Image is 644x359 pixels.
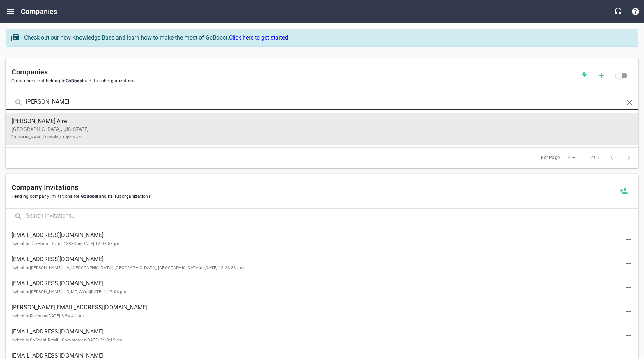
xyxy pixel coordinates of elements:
span: [EMAIL_ADDRESS][DOMAIN_NAME] [11,255,621,264]
div: 10 [564,153,578,163]
button: Add a new company [593,67,610,84]
button: Delete Invitation [620,231,637,248]
button: Invite a new company [615,182,632,200]
span: 1-1 of 1 [584,154,599,162]
small: Invited to [PERSON_NAME] - IA, [GEOGRAPHIC_DATA], [GEOGRAPHIC_DATA], [GEOGRAPHIC_DATA] on [DATE] ... [11,265,244,270]
span: Companies that belong to and its suborganizations. [11,78,576,85]
a: [PERSON_NAME] Aire[GEOGRAPHIC_DATA], [US_STATE][PERSON_NAME] Supply / Tupelo 721 [6,113,638,145]
span: [EMAIL_ADDRESS][DOMAIN_NAME] [11,231,621,240]
span: [EMAIL_ADDRESS][DOMAIN_NAME] [11,279,621,288]
small: Invited to Rheem on [DATE] 3:54:41 pm [11,313,84,318]
small: Invited to GoBoost Retail - Corporate on [DATE] 9:18:12 am [11,337,122,342]
span: Pending company invitations for and its suborganizations. [11,193,615,200]
button: Open drawer [2,3,19,20]
h6: Company Invitations [11,182,615,193]
span: [EMAIL_ADDRESS][DOMAIN_NAME] [11,327,621,336]
span: [PERSON_NAME][EMAIL_ADDRESS][DOMAIN_NAME] [11,303,621,312]
a: Click here to get started. [229,34,290,41]
button: Delete Invitation [620,327,637,344]
button: Live Chat [609,3,627,20]
button: Download companies [576,67,593,84]
input: Search Companies... [26,95,618,110]
small: Invited to [PERSON_NAME] - ID, MT, WY on [DATE] 1:17:06 pm [11,289,126,294]
button: Delete Invitation [620,279,637,296]
h6: Companies [21,6,57,17]
span: Click to view all companies [610,67,627,84]
span: GoBoost [66,78,84,83]
input: Search Invitations... [26,209,638,224]
span: Per Page: [541,154,561,162]
p: [GEOGRAPHIC_DATA], [US_STATE] [11,126,621,141]
button: Support Portal [627,3,644,20]
div: Check out our new Knowledge Base and learn how to make the most of GoBoost. [24,33,631,42]
span: [PERSON_NAME] Aire [11,117,621,126]
button: Delete Invitation [620,303,637,320]
span: GoBoost [79,194,98,199]
h6: Companies [11,66,576,78]
small: Invited to The Home Depot / 3833 on [DATE] 12:06:55 pm [11,241,120,246]
button: Delete Invitation [620,255,637,272]
small: [PERSON_NAME] Supply / Tupelo 721 [11,135,84,140]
